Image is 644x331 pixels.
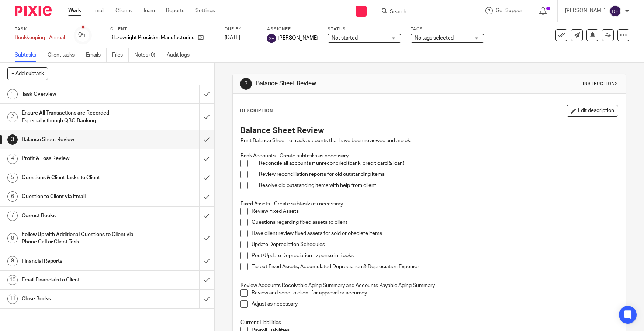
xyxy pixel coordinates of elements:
p: [PERSON_NAME] [565,7,606,14]
div: 2 [7,112,18,122]
p: Adjust as necessary [252,300,618,308]
img: svg%3E [267,34,276,43]
a: Emails [86,48,107,62]
p: Review and send to client for approval or accuracy [252,289,618,297]
label: Status [328,26,401,32]
a: Email [92,7,104,14]
div: 6 [7,191,18,202]
a: Work [68,7,81,14]
a: Clients [115,7,132,14]
span: Get Support [496,8,524,13]
div: 11 [7,294,18,304]
p: Print Balance Sheet to track accounts that have been reviewed and are ok. [240,137,618,144]
label: Client [110,26,215,32]
a: Audit logs [167,48,195,62]
h1: Email Financials to Client [22,274,135,286]
img: svg%3E [609,5,621,17]
p: Tie out Fixed Assets, Accumulated Depreciation & Depreciation Expense [252,263,618,270]
button: Edit description [567,105,618,117]
div: 10 [7,275,18,285]
label: Assignee [267,26,318,32]
h1: Balance Sheet Review [22,134,135,145]
div: 7 [7,211,18,221]
h1: Financial Reports [22,256,135,267]
small: /11 [82,33,88,37]
p: Review reconciliation reports for old outstanding items [259,171,618,178]
span: [DATE] [225,35,240,40]
p: Bank Accounts - Create subtasks as necessary [240,152,618,160]
a: Settings [195,7,215,14]
h1: Profit & Loss Review [22,153,135,164]
p: Have client review fixed assets for sold or obsolete items [252,230,618,237]
input: Search [389,9,456,16]
p: Post/Update Depreciation Expense in Books [252,252,618,259]
span: No tags selected [415,35,454,41]
p: Review Fixed Assets [252,208,618,215]
div: Instructions [583,81,618,87]
p: Resolve old outstanding items with help from client [259,182,618,189]
div: 8 [7,233,18,243]
label: Tags [411,26,484,32]
div: 3 [7,134,18,145]
p: Description [240,108,273,114]
h1: Question to Client via Email [22,191,135,202]
p: Questions regarding fixed assets to client [252,219,618,226]
button: + Add subtask [7,67,48,80]
p: Review Accounts Receivable Aging Summary and Accounts Payable Aging Summary [240,282,618,289]
span: Not started [332,35,358,41]
div: Bookkeeping - Annual [15,34,65,41]
p: Fixed Assets - Create subtasks as necessary [240,200,618,208]
div: 1 [7,89,18,99]
div: 5 [7,173,18,183]
h1: Correct Books [22,210,135,221]
h1: Ensure All Transactions are Recorded - Especially though QBO Banking [22,108,135,126]
h1: Close Books [22,293,135,304]
a: Reports [166,7,184,14]
span: [PERSON_NAME] [278,34,318,42]
h1: Follow Up with Additional Questions to Client via Phone Call or Client Task [22,229,135,248]
h1: Balance Sheet Review [256,80,445,88]
p: Reconcile all accounts if unreconciled (bank, credit card & loan) [259,160,618,167]
p: Update Depreciation Schedules [252,241,618,248]
a: Team [143,7,155,14]
div: 4 [7,154,18,164]
div: 9 [7,256,18,266]
a: Subtasks [15,48,42,62]
label: Task [15,26,65,32]
label: Due by [225,26,258,32]
a: Client tasks [48,48,80,62]
h1: Questions & Client Tasks to Client [22,172,135,183]
h1: Task Overview [22,89,135,100]
a: Notes (0) [134,48,161,62]
p: Current Liabilities [240,319,618,326]
p: Blazewright Precision Manufacturing, LLC [110,34,194,41]
u: Balance Sheet Review [240,127,324,134]
a: Files [112,48,129,62]
div: 0 [78,31,88,39]
img: Pixie [15,6,52,16]
div: 3 [240,78,252,90]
